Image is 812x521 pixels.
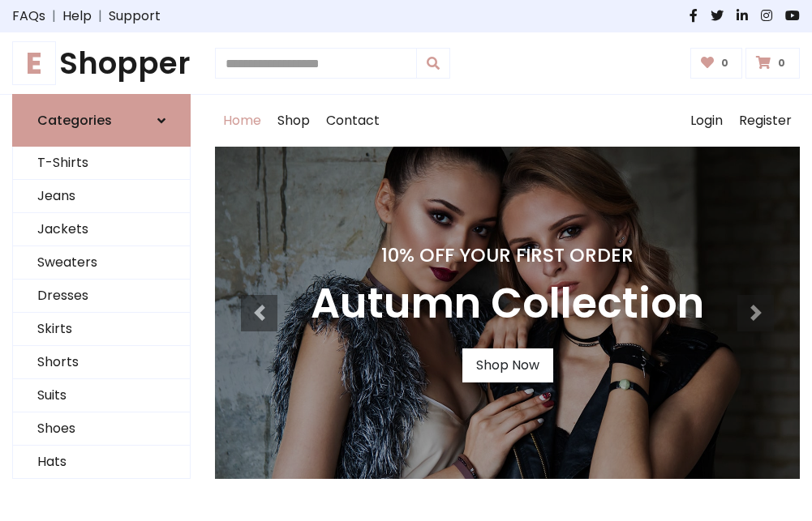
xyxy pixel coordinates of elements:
[92,6,109,26] span: |
[774,56,789,70] span: 0
[731,95,800,147] a: Register
[109,6,161,26] a: Support
[12,6,45,26] a: FAQs
[13,147,190,180] a: T-Shirts
[13,379,190,412] a: Suits
[462,348,553,382] a: Shop Now
[13,246,190,280] a: Sweaters
[311,280,704,329] h3: Autumn Collection
[690,48,743,79] a: 0
[215,95,269,147] a: Home
[745,48,800,79] a: 0
[13,412,190,446] a: Shoes
[682,95,731,147] a: Login
[45,6,62,26] span: |
[13,280,190,313] a: Dresses
[62,6,92,26] a: Help
[37,113,112,128] h6: Categories
[13,313,190,346] a: Skirts
[13,213,190,246] a: Jackets
[318,95,388,147] a: Contact
[12,94,191,147] a: Categories
[311,244,704,267] h4: 10% Off Your First Order
[12,41,56,85] span: E
[13,180,190,213] a: Jeans
[13,446,190,479] a: Hats
[269,95,318,147] a: Shop
[717,56,733,70] span: 0
[12,45,191,81] a: EShopper
[12,45,191,81] h1: Shopper
[13,346,190,379] a: Shorts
